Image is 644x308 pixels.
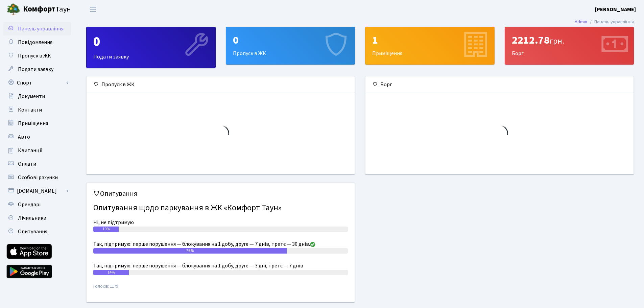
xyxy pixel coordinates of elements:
span: Лічильники [18,214,46,222]
div: 14% [93,270,129,275]
span: Приміщення [18,120,48,127]
a: Опитування [3,225,71,238]
span: Особові рахунки [18,174,58,181]
span: Авто [18,133,30,141]
div: 0 [233,34,348,47]
a: 0Подати заявку [86,27,216,68]
span: Панель управління [18,25,64,32]
div: Приміщення [365,27,494,64]
nav: breadcrumb [565,15,644,29]
button: Переключити навігацію [85,4,101,15]
small: Голосів: 1179 [93,283,348,295]
a: Лічильники [3,211,71,225]
a: 0Пропуск в ЖК [226,27,355,65]
li: Панель управління [587,18,634,26]
span: Таун [23,4,71,15]
span: Квитанції [18,147,43,154]
div: 1 [372,34,487,47]
a: Панель управління [3,22,71,35]
span: Орендарі [18,201,41,208]
span: Оплати [18,160,36,168]
div: Пропуск в ЖК [87,76,355,93]
a: Admin [575,18,587,25]
span: Повідомлення [18,39,52,46]
a: Подати заявку [3,63,71,76]
img: logo.png [7,3,20,16]
a: Пропуск в ЖК [3,49,71,63]
div: Так, підтримую: перше порушення — блокування на 1 добу, друге — 7 днів, третє — 30 днів. [93,240,348,248]
div: Пропуск в ЖК [226,27,355,64]
div: 10% [93,227,119,232]
a: Приміщення [3,117,71,130]
span: Документи [18,93,45,100]
span: Пропуск в ЖК [18,52,51,60]
a: 1Приміщення [365,27,495,65]
div: 0 [93,34,209,50]
span: грн. [550,35,564,47]
div: Ні, не підтримую [93,218,348,227]
a: Оплати [3,157,71,171]
a: Авто [3,130,71,144]
a: Контакти [3,103,71,117]
h4: Опитування щодо паркування в ЖК «Комфорт Таун» [93,200,348,216]
div: Подати заявку [87,27,215,68]
a: Орендарі [3,198,71,211]
div: 76% [93,248,287,254]
b: [PERSON_NAME] [595,6,636,13]
a: Квитанції [3,144,71,157]
a: [PERSON_NAME] [595,5,636,14]
span: Подати заявку [18,66,53,73]
h5: Опитування [93,190,348,198]
a: Повідомлення [3,35,71,49]
b: Комфорт [23,4,55,15]
span: Опитування [18,228,47,235]
a: [DOMAIN_NAME] [3,184,71,198]
div: 2212.78 [512,34,627,47]
div: Борг [505,27,634,64]
div: Борг [365,76,634,93]
a: Особові рахунки [3,171,71,184]
span: Контакти [18,106,42,114]
a: Спорт [3,76,71,90]
a: Документи [3,90,71,103]
div: Так, підтримую: перше порушення — блокування на 1 добу, друге — 3 дні, третє — 7 днів [93,262,348,270]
